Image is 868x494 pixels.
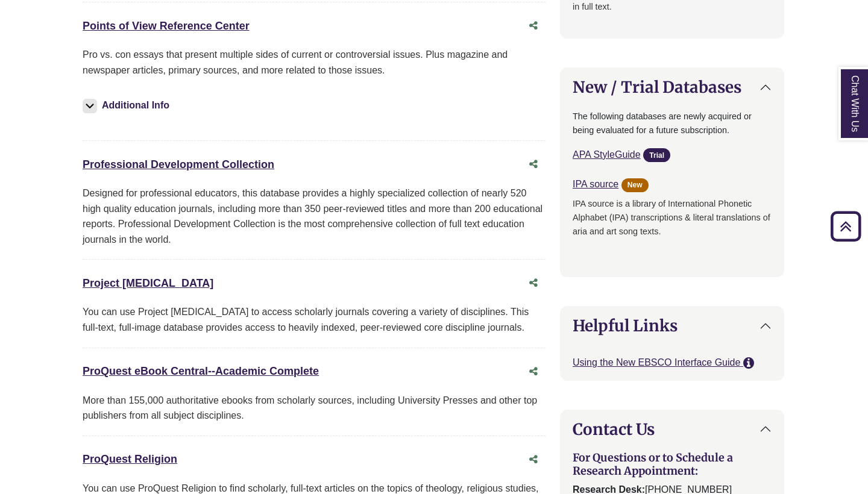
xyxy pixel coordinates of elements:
a: ProQuest eBook Central--Academic Complete [83,365,319,377]
a: Professional Development Collection [83,158,274,170]
p: The following databases are newly acquired or being evaluated for a future subscription. [573,110,772,137]
a: Project [MEDICAL_DATA] [83,277,213,289]
button: Contact Us [561,410,784,448]
button: Share this database [521,360,546,383]
p: Pro vs. con essays that present multiple sides of current or controversial issues. Plus magazine ... [83,47,546,78]
a: Back to Top [826,218,865,234]
button: Share this database [521,153,546,176]
button: Share this database [521,272,546,295]
a: ProQuest Religion [83,453,177,465]
button: New / Trial Databases [561,68,784,106]
a: APA StyleGuide [573,149,641,160]
div: More than 155,000 authoritative ebooks from scholarly sources, including University Presses and o... [83,393,546,424]
button: Additional Info [83,97,173,114]
button: Helpful Links [561,307,784,345]
span: Trial [643,148,670,162]
h3: For Questions or to Schedule a Research Appointment: [573,451,772,477]
span: New [621,178,649,192]
button: Share this database [521,14,546,37]
a: IPA source [573,179,618,189]
a: Using the New EBSCO Interface Guide [573,357,743,367]
div: Designed for professional educators, this database provides a highly specialized collection of ne... [83,186,546,247]
div: You can use Project [MEDICAL_DATA] to access scholarly journals covering a variety of disciplines... [83,304,546,335]
a: Points of View Reference Center [83,20,250,32]
p: IPA source is a library of International Phonetic Alphabet (IPA) transcriptions & literal transla... [573,197,772,252]
button: Share this database [521,448,546,471]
